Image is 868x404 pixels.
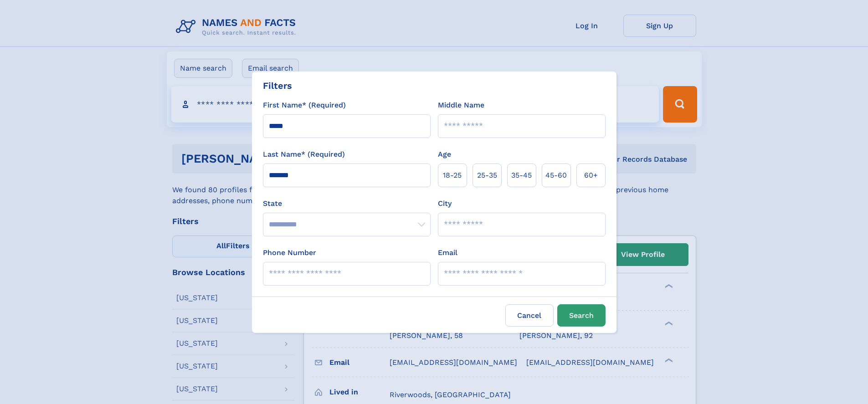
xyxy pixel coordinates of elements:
div: Filters [263,79,292,92]
label: Age [438,149,451,160]
span: 35‑45 [511,170,532,181]
label: Last Name* (Required) [263,149,345,160]
label: Middle Name [438,100,484,111]
label: Phone Number [263,247,316,258]
label: First Name* (Required) [263,100,346,111]
button: Search [557,304,606,327]
span: 45‑60 [545,170,567,181]
span: 60+ [584,170,598,181]
span: 25‑35 [477,170,497,181]
label: State [263,198,431,209]
label: Email [438,247,457,258]
label: Cancel [505,304,554,327]
label: City [438,198,452,209]
span: 18‑25 [443,170,462,181]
